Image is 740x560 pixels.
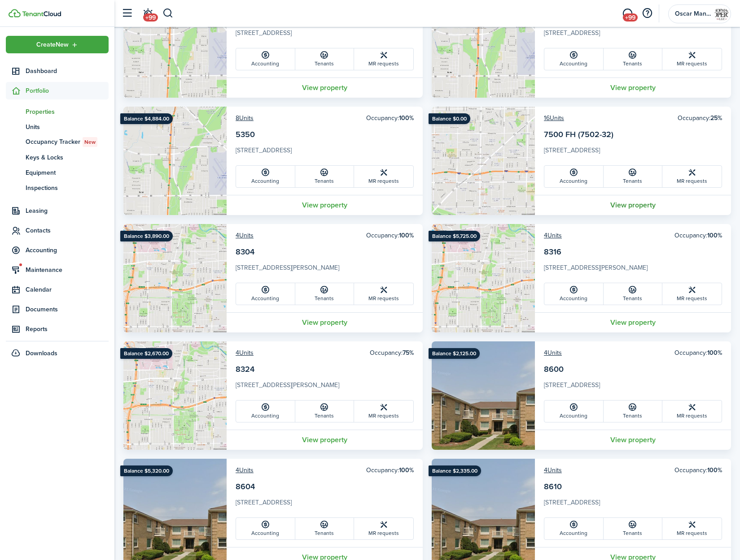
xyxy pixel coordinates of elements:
card-description: [STREET_ADDRESS] [236,146,414,160]
a: 4Units [236,348,254,358]
a: 4Units [544,348,562,358]
card-header-right: Occupancy: [366,231,414,240]
a: View property [227,195,423,215]
span: Portfolio [26,86,109,95]
ribbon: Balance $0.00 [429,113,470,124]
a: 5350 [236,129,255,140]
img: Property avatar [123,224,227,332]
a: MR requests [662,518,722,539]
card-description: [STREET_ADDRESS] [544,380,722,395]
span: Contacts [26,226,109,235]
span: Downloads [26,349,57,358]
a: Tenants [604,401,663,422]
b: 75% [403,348,414,358]
a: Units [6,119,109,134]
a: Notifications [139,2,156,25]
a: Tenants [295,518,355,539]
a: View property [535,195,731,215]
a: 8316 [544,246,561,258]
a: MR requests [662,48,722,70]
b: 100% [399,113,414,123]
a: Accounting [544,48,604,70]
card-header-right: Occupancy: [674,465,722,475]
ribbon: Balance $4,884.00 [120,113,173,124]
a: Accounting [236,166,295,187]
span: Reports [26,324,109,334]
ribbon: Balance $2,670.00 [120,348,172,359]
ribbon: Balance $2,335.00 [429,465,481,476]
span: Accounting [26,246,109,255]
card-description: [STREET_ADDRESS] [544,146,722,160]
a: Accounting [544,518,604,539]
span: Keys & Locks [26,153,109,162]
a: 4Units [544,465,562,475]
span: Maintenance [26,265,109,275]
span: Leasing [26,206,109,215]
a: Tenants [604,48,663,70]
a: Tenants [295,166,355,187]
span: Properties [26,107,109,116]
card-description: [STREET_ADDRESS] [236,28,414,43]
a: View property [535,78,731,98]
a: 4Units [544,231,562,240]
b: 100% [707,465,722,475]
button: Open menu [6,36,109,53]
b: 100% [707,348,722,358]
b: 100% [399,465,414,475]
a: View property [227,430,423,450]
a: Accounting [236,48,295,70]
span: Equipment [26,168,109,177]
card-description: [STREET_ADDRESS] [236,498,414,512]
img: Property avatar [432,224,535,332]
img: Property avatar [432,341,535,450]
card-header-right: Occupancy: [674,231,722,240]
a: 4Units [236,465,254,475]
a: Tenants [295,48,355,70]
a: 4Units [236,231,254,240]
a: 7500 FH (7502-32) [544,129,613,140]
img: TenantCloud [22,11,61,17]
card-description: [STREET_ADDRESS][PERSON_NAME] [544,263,722,277]
a: Occupancy TrackerNew [6,134,109,150]
a: View property [535,312,731,332]
card-header-right: Occupancy: [366,113,414,123]
a: MR requests [662,401,722,422]
a: Keys & Locks [6,150,109,165]
a: Tenants [604,166,663,187]
a: Accounting [236,518,295,539]
a: MR requests [662,166,722,187]
ribbon: Balance $5,725.00 [429,231,480,241]
a: Accounting [544,166,604,187]
card-description: [STREET_ADDRESS][PERSON_NAME] [236,263,414,277]
span: +99 [143,13,158,22]
img: Property avatar [432,107,535,215]
a: Tenants [295,401,355,422]
ribbon: Balance $3,890.00 [120,231,173,241]
span: Calendar [26,285,109,294]
a: 8600 [544,363,564,375]
b: 100% [399,231,414,240]
b: 100% [707,231,722,240]
ribbon: Balance $5,320.00 [120,465,173,476]
span: +99 [623,13,638,22]
span: Units [26,122,109,132]
a: Accounting [544,401,604,422]
img: TenantCloud [9,9,21,17]
a: Accounting [236,401,295,422]
a: Tenants [604,283,663,305]
button: Open resource center [639,6,655,21]
button: Open sidebar [118,5,136,22]
a: Reports [6,320,109,338]
a: Accounting [544,283,604,305]
a: Tenants [604,518,663,539]
card-header-right: Occupancy: [370,348,414,358]
a: MR requests [354,283,413,305]
span: Dashboard [26,66,109,76]
a: MR requests [354,48,413,70]
span: Inspections [26,183,109,193]
span: Documents [26,305,109,314]
a: Accounting [236,283,295,305]
card-description: [STREET_ADDRESS][PERSON_NAME] [236,380,414,395]
a: MR requests [354,401,413,422]
img: Property avatar [123,341,227,450]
